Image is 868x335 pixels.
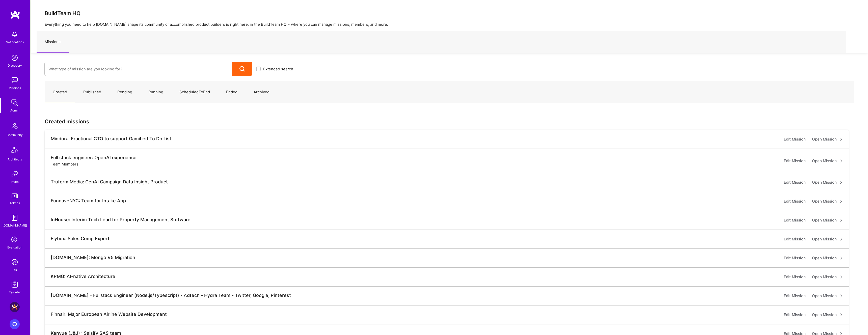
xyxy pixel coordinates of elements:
[10,53,20,63] img: discovery
[45,118,854,125] h3: Created missions
[10,75,20,85] img: teamwork
[263,66,293,72] span: Extended search
[784,236,806,242] a: Edit Mission
[109,81,140,103] a: Pending
[8,302,21,312] a: A.Team: AIR
[51,255,135,260] div: [DOMAIN_NAME]: Mongo V5 Migration
[784,136,806,142] a: Edit Mission
[812,236,843,242] a: Open Mission
[7,132,23,137] div: Community
[12,193,18,198] img: tokens
[784,274,806,280] a: Edit Mission
[10,169,20,179] img: Invite
[51,161,79,167] div: Team Members:
[812,158,843,164] a: Open Mission
[9,145,21,157] img: Architects
[9,85,21,91] div: Missions
[51,179,168,185] div: Truform Media: GenAI Campaign Data Insight Product
[840,294,843,297] i: icon ArrowRight
[812,198,843,204] a: Open Mission
[10,213,20,223] img: guide book
[784,179,806,185] a: Edit Mission
[784,158,806,164] a: Edit Mission
[840,159,843,162] i: icon ArrowRight
[10,10,20,19] img: logo
[51,155,137,160] div: Full stack engineer: OpenAI experience
[840,313,843,316] i: icon ArrowRight
[37,31,69,53] a: Missions
[840,138,843,141] i: icon ArrowRight
[784,217,806,223] a: Edit Mission
[7,245,22,250] div: Evaluation
[812,179,843,185] a: Open Mission
[75,81,109,103] a: Published
[10,200,20,206] div: Tokens
[45,22,854,27] p: Everything you need to help [DOMAIN_NAME] shape its community of accomplished product builders is...
[8,319,21,329] a: Oscar - CRM team leader
[48,63,228,75] input: What type of mission are you looking for?
[812,293,843,299] a: Open Mission
[10,280,20,290] img: Skill Targeter
[51,274,115,279] div: KPMG: AI-native Architecture
[8,63,22,68] div: Discovery
[784,293,806,299] a: Edit Mission
[10,302,20,312] img: A.Team: AIR
[840,238,843,241] i: icon ArrowRight
[784,198,806,204] a: Edit Mission
[10,29,20,39] img: bell
[812,274,843,280] a: Open Mission
[45,81,75,103] a: Created
[10,108,19,113] div: Admin
[812,255,843,261] a: Open Mission
[840,200,843,203] i: icon ArrowRight
[840,257,843,260] i: icon ArrowRight
[812,136,843,142] a: Open Mission
[10,257,20,267] img: Admin Search
[8,157,22,162] div: Architects
[51,236,110,241] div: Flybox: Sales Comp Expert
[784,312,806,318] a: Edit Mission
[812,312,843,318] a: Open Mission
[9,290,21,295] div: Targeter
[140,81,171,103] a: Running
[13,267,17,272] div: DB
[171,81,218,103] a: ScheduledToEnd
[6,39,24,45] div: Notifications
[11,179,19,184] div: Invite
[10,319,20,329] img: Oscar - CRM team leader
[9,120,21,132] img: Community
[784,255,806,261] a: Edit Mission
[10,98,20,108] img: admin teamwork
[840,181,843,184] i: icon ArrowRight
[246,81,278,103] a: Archived
[45,10,854,16] h3: BuildTeam HQ
[51,293,291,298] div: [DOMAIN_NAME] - Fullstack Engineer (Node.js/Typescript) - Adtech - Hydra Team - Twitter, Google, ...
[3,223,27,228] div: [DOMAIN_NAME]
[10,235,19,245] i: icon SelectionTeam
[51,198,126,204] div: FundaveNYC: Team for Intake App
[51,312,167,317] div: Finnair: Major European Airline Website Development
[239,66,245,72] i: icon Search
[812,217,843,223] a: Open Mission
[218,81,246,103] a: Ended
[840,275,843,278] i: icon ArrowRight
[840,219,843,222] i: icon ArrowRight
[51,217,191,222] div: InHouse: Interim Tech Lead for Property Management Software
[51,136,171,142] div: Mindora: Fractional CTO to support Gamified To Do List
